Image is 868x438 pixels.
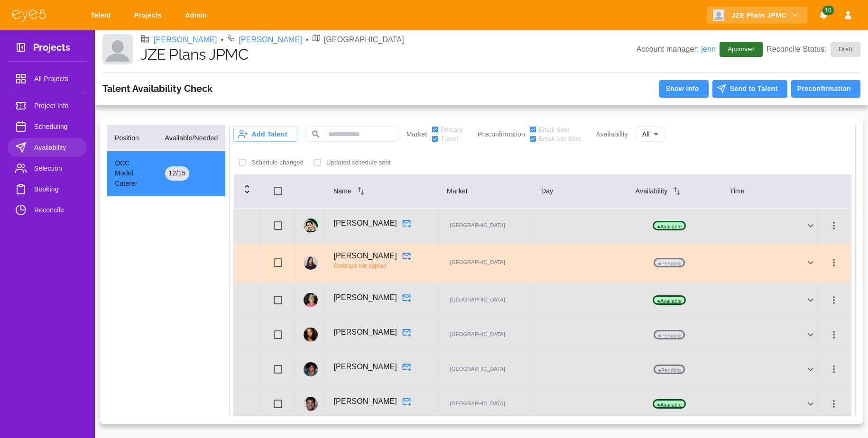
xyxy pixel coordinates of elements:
[636,44,716,55] p: Account manager:
[233,127,297,142] button: Add Talent
[333,292,397,303] p: [PERSON_NAME]
[654,365,685,374] p: ● Pending
[333,361,397,373] p: [PERSON_NAME]
[333,262,431,271] span: Contract not signed
[128,7,171,24] a: Projects
[766,42,860,57] p: Reconcile Status:
[791,80,860,98] button: Preconfirmation
[333,396,397,407] p: [PERSON_NAME]
[707,7,807,24] button: JZE Plans JPMC
[534,364,816,375] div: ●Pending
[447,295,508,305] p: [GEOGRAPHIC_DATA]
[596,129,628,139] p: Availability
[304,255,318,270] img: profile_picture
[333,250,397,262] p: [PERSON_NAME]
[107,125,157,151] th: Position
[8,117,87,136] a: Scheduling
[534,329,816,340] div: ●Pending
[179,7,216,24] a: Admin
[154,34,217,46] a: [PERSON_NAME]
[239,34,302,46] a: [PERSON_NAME]
[478,129,525,139] p: Preconfirmation
[8,201,87,219] a: Reconcile
[539,134,581,144] span: Email Not Sent
[34,204,79,216] span: Reconcile
[439,174,534,209] th: Market
[8,180,87,199] a: Booking
[304,328,318,342] img: profile_picture
[441,125,462,135] span: Primary
[722,45,760,54] span: Approved
[34,163,79,174] span: Selection
[653,295,686,305] p: ● Available
[221,34,224,46] li: •
[534,257,816,268] div: ●Pending
[304,219,318,233] img: profile_picture
[84,7,120,24] a: Talent
[102,83,212,94] h3: Talent Availability Check
[304,397,318,411] img: profile_picture
[712,80,787,98] button: Send to Talent
[34,142,79,153] span: Availability
[34,183,79,195] span: Booking
[447,221,508,230] p: [GEOGRAPHIC_DATA]
[654,258,685,267] p: ● Pending
[11,9,46,22] img: eye5
[441,134,458,144] span: Travel
[447,365,508,374] p: [GEOGRAPHIC_DATA]
[539,125,569,135] span: Email Sent
[636,185,715,197] div: Availability
[8,159,87,178] a: Selection
[34,121,79,132] span: Scheduling
[304,293,318,307] img: profile_picture
[822,6,834,15] span: 10
[102,34,133,64] img: Client logo
[722,174,817,209] th: Time
[8,69,87,88] a: All Projects
[8,138,87,157] a: Availability
[713,9,724,21] img: Client logo
[140,46,636,64] h1: JZE Plans JPMC
[534,294,816,306] div: ●Available
[165,166,190,181] div: 12 / 15
[324,34,404,46] p: [GEOGRAPHIC_DATA]
[653,399,686,409] p: ● Available
[701,45,716,53] a: jenn
[833,45,858,54] span: Draft
[534,398,816,410] div: ●Available
[157,125,226,151] th: Available/Needed
[406,129,427,139] p: Market
[326,158,391,167] p: Updated schedule sent
[304,362,318,376] img: profile_picture
[653,221,686,230] p: ● Available
[34,100,79,111] span: Project Info
[33,42,70,56] h3: Projects
[534,174,628,209] th: Day
[534,220,816,231] div: ●Available
[447,399,508,409] p: [GEOGRAPHIC_DATA]
[333,185,432,197] div: Name
[654,330,685,339] p: ● Pending
[447,258,508,267] p: [GEOGRAPHIC_DATA]
[333,218,397,229] p: [PERSON_NAME]
[251,158,304,167] p: Schedule changed
[34,73,79,84] span: All Projects
[659,80,708,98] button: Show Info
[333,327,397,338] p: [PERSON_NAME]
[306,34,309,46] li: •
[636,125,665,144] div: All
[815,7,832,24] button: Notifications
[8,96,87,115] a: Project Info
[107,151,157,197] td: OCC Model Caterer
[447,330,508,339] p: [GEOGRAPHIC_DATA]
